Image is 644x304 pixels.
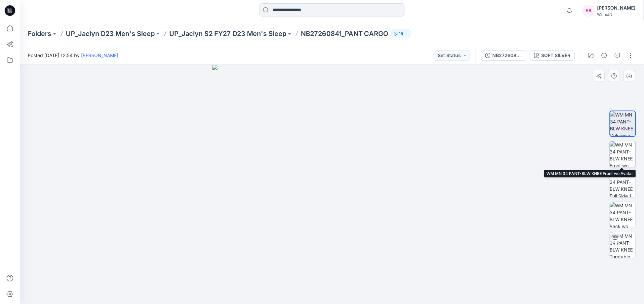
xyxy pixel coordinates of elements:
div: EB [583,5,595,17]
img: eyJhbGciOiJIUzI1NiIsImtpZCI6IjAiLCJzbHQiOiJzZXMiLCJ0eXAiOiJKV1QifQ.eyJkYXRhIjp7InR5cGUiOiJzdG9yYW... [212,65,452,304]
button: Details [599,50,610,61]
img: WM MN 34 PANT-BLW KNEE Turntable with Avatar [610,232,636,258]
a: UP_Jaclyn D23 Men's Sleep [66,29,155,38]
a: UP_Jaclyn S2 FY27 D23 Men's Sleep [169,29,286,38]
button: 15 [391,29,412,38]
div: SOFT SILVER [542,52,571,59]
img: WM MN 34 PANT-BLW KNEE Front wo Avatar [610,141,636,167]
img: WM MN 34 PANT-BLW KNEE Back wo Avatar [610,202,636,228]
img: WM MN 34 PANT-BLW KNEE Colorway wo Avatar [610,111,635,136]
div: Walmart [597,12,636,17]
button: SOFT SILVER [530,50,575,61]
a: Folders [28,29,51,38]
a: [PERSON_NAME] [81,52,118,58]
img: WM MN 34 PANT-BLW KNEE Full Side 1 wo Avatar [610,172,636,197]
div: [PERSON_NAME] [597,4,636,12]
span: Posted [DATE] 12:54 by [28,52,118,59]
p: 15 [399,30,403,37]
div: NB27260841_ADM_PANT CARGO [493,52,523,59]
p: NB27260841_PANT CARGO [301,29,388,38]
button: NB27260841_ADM_PANT CARGO [481,50,527,61]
